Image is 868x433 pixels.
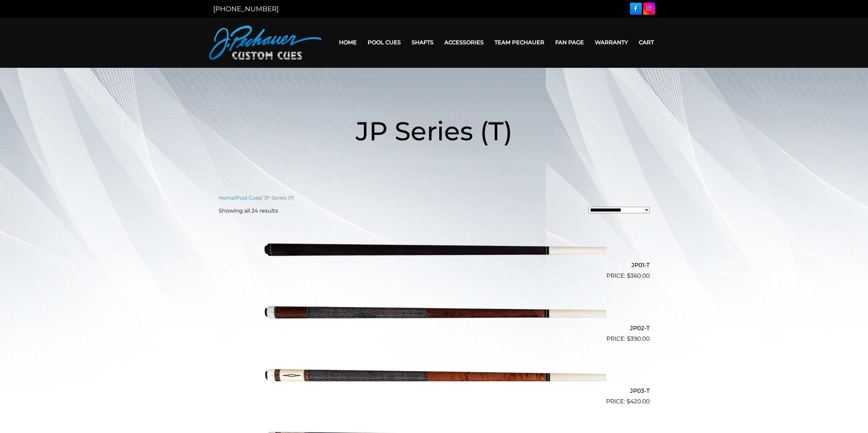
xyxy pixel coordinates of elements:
[627,272,650,279] bdi: 360.00
[219,195,234,201] a: Home
[219,283,650,343] a: JP02-T $390.00
[627,335,650,342] bdi: 390.00
[219,207,278,215] p: Showing all 24 results
[439,34,489,51] a: Accessories
[627,335,630,342] span: $
[219,220,650,280] a: JP01-T $360.00
[550,34,589,51] a: Fan Page
[633,34,659,51] a: Cart
[262,283,606,340] img: JP02-T
[219,322,650,334] h2: JP02-T
[627,398,630,405] span: $
[362,34,406,51] a: Pool Cues
[589,34,633,51] a: Warranty
[219,346,650,406] a: JP03-T $420.00
[334,34,362,51] a: Home
[627,398,650,405] bdi: 420.00
[406,34,439,51] a: Shafts
[356,115,513,147] span: JP Series (T)
[219,259,650,272] h2: JP01-T
[627,272,630,279] span: $
[262,346,606,403] img: JP03-T
[262,220,606,278] img: JP01-T
[219,385,650,397] h2: JP03-T
[209,26,322,60] img: Pechauer Custom Cues
[213,5,279,13] a: [PHONE_NUMBER]
[588,207,650,213] select: Shop order
[219,194,650,202] nav: Breadcrumb
[489,34,550,51] a: Team Pechauer
[236,195,261,201] a: Pool Cues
